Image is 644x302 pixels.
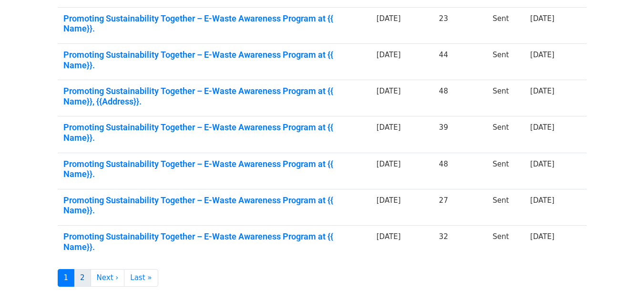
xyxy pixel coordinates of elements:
[371,116,433,153] td: [DATE]
[433,116,487,153] td: 39
[91,269,125,287] a: Next ›
[433,153,487,189] td: 48
[487,226,524,262] td: Sent
[63,50,365,70] a: Promoting Sustainability Together – E-Waste Awareness Program at {{ Name}}.
[63,13,365,34] a: Promoting Sustainability Together – E-Waste Awareness Program at {{ Name}}.
[530,196,554,205] a: [DATE]
[530,51,554,59] a: [DATE]
[530,14,554,23] a: [DATE]
[487,189,524,225] td: Sent
[433,226,487,262] td: 32
[58,269,75,287] a: 1
[487,7,524,43] td: Sent
[371,226,433,262] td: [DATE]
[371,44,433,80] td: [DATE]
[596,256,644,302] iframe: Chat Widget
[487,116,524,153] td: Sent
[124,269,158,287] a: Last »
[371,189,433,225] td: [DATE]
[371,80,433,116] td: [DATE]
[433,80,487,116] td: 48
[63,159,365,179] a: Promoting Sustainability Together – E-Waste Awareness Program at {{ Name}}.
[487,153,524,189] td: Sent
[63,122,365,143] a: Promoting Sustainability Together – E-Waste Awareness Program at {{ Name}}.
[371,153,433,189] td: [DATE]
[487,44,524,80] td: Sent
[433,7,487,43] td: 23
[63,231,365,252] a: Promoting Sustainability Together – E-Waste Awareness Program at {{ Name}}.
[530,123,554,132] a: [DATE]
[530,87,554,95] a: [DATE]
[433,44,487,80] td: 44
[63,86,365,106] a: Promoting Sustainability Together – E-Waste Awareness Program at {{ Name}}, {{Address}}.
[487,80,524,116] td: Sent
[530,160,554,168] a: [DATE]
[371,7,433,43] td: [DATE]
[433,189,487,225] td: 27
[63,195,365,216] a: Promoting Sustainability Together – E-Waste Awareness Program at {{ Name}}.
[530,232,554,241] a: [DATE]
[74,269,91,287] a: 2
